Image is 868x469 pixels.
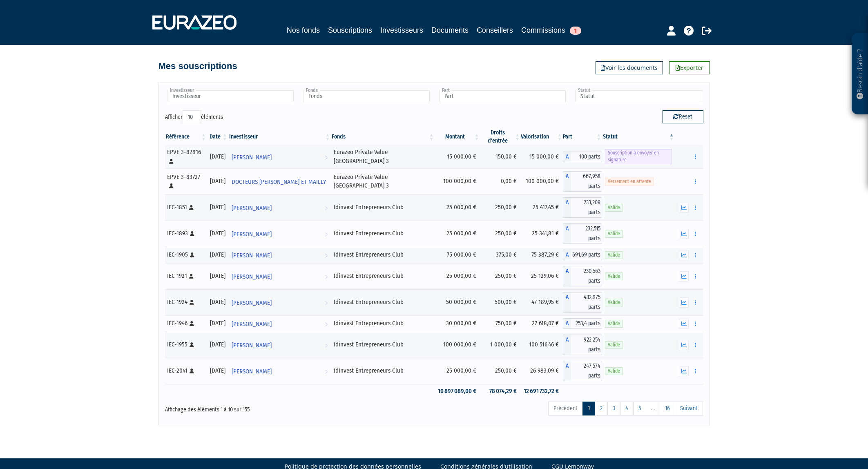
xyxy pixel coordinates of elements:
[663,110,703,123] button: Reset
[480,129,521,145] th: Droits d'entrée: activer pour trier la colonne par ordre croissant
[334,340,432,349] div: Idinvest Entrepreneurs Club
[563,292,571,313] span: A
[435,194,480,221] td: 25 000,00 €
[210,319,225,328] div: [DATE]
[521,194,563,221] td: 25 417,45 €
[190,231,194,236] i: [Français] Personne physique
[328,25,372,37] a: Souscriptions
[210,152,225,161] div: [DATE]
[169,183,174,188] i: [Français] Personne physique
[669,61,710,74] a: Exporter
[287,25,320,36] a: Nos fonds
[232,248,272,263] span: [PERSON_NAME]
[480,358,521,384] td: 250,00 €
[210,366,225,375] div: [DATE]
[165,401,382,414] div: Affichage des éléments 1 à 10 sur 155
[855,37,865,111] p: Besoin d'aide ?
[334,229,432,238] div: Idinvest Entrepreneurs Club
[521,221,563,247] td: 25 341,81 €
[563,152,571,162] span: A
[228,247,331,263] a: [PERSON_NAME]
[325,150,328,165] i: Voir l'investisseur
[480,263,521,289] td: 250,00 €
[563,318,571,329] span: A
[480,384,521,398] td: 78 074,29 €
[334,298,432,306] div: Idinvest Entrepreneurs Club
[480,289,521,315] td: 500,00 €
[325,248,328,263] i: Voir l'investisseur
[167,340,204,349] div: IEC-1955
[167,366,204,375] div: IEC-2041
[563,223,602,244] div: A - Idinvest Entrepreneurs Club
[605,230,623,238] span: Valide
[563,318,602,329] div: A - Idinvest Entrepreneurs Club
[570,27,581,35] span: 1
[521,247,563,263] td: 75 387,29 €
[167,203,204,212] div: IEC-1851
[232,364,272,379] span: [PERSON_NAME]
[563,129,602,145] th: Part: activer pour trier la colonne par ordre croissant
[582,402,595,415] a: 1
[521,129,563,145] th: Valorisation: activer pour trier la colonne par ordre croissant
[571,318,602,329] span: 253,4 parts
[620,402,634,415] a: 4
[325,295,328,310] i: Voir l'investisseur
[563,197,571,218] span: A
[380,25,423,36] a: Investisseurs
[334,366,432,375] div: Idinvest Entrepreneurs Club
[660,402,675,415] a: 16
[563,171,571,192] span: A
[595,402,608,415] a: 2
[480,168,521,194] td: 0,00 €
[607,402,620,415] a: 3
[228,129,331,145] th: Investisseur: activer pour trier la colonne par ordre croissant
[165,110,223,124] label: Afficher éléments
[228,226,331,242] a: [PERSON_NAME]
[563,250,602,260] div: A - Idinvest Entrepreneurs Club
[431,25,469,36] a: Documents
[563,335,571,355] span: A
[228,337,331,353] a: [PERSON_NAME]
[232,201,272,216] span: [PERSON_NAME]
[605,367,623,375] span: Valide
[190,342,194,347] i: [Français] Personne physique
[210,340,225,349] div: [DATE]
[167,272,204,280] div: IEC-1921
[480,145,521,168] td: 150,00 €
[228,315,331,332] a: [PERSON_NAME]
[521,25,581,36] a: Commissions1
[232,338,272,353] span: [PERSON_NAME]
[563,266,602,286] div: A - Idinvest Entrepreneurs Club
[325,338,328,353] i: Voir l'investisseur
[158,61,237,71] h4: Mes souscriptions
[334,319,432,328] div: Idinvest Entrepreneurs Club
[435,263,480,289] td: 25 000,00 €
[167,250,204,259] div: IEC-1905
[521,168,563,194] td: 100 000,00 €
[435,221,480,247] td: 25 000,00 €
[325,364,328,379] i: Voir l'investisseur
[521,358,563,384] td: 26 983,09 €
[210,229,225,238] div: [DATE]
[325,227,328,242] i: Voir l'investisseur
[331,129,435,145] th: Fonds: activer pour trier la colonne par ordre croissant
[521,315,563,332] td: 27 618,07 €
[167,148,204,165] div: EPVE 3-82816
[334,173,432,190] div: Eurazeo Private Value [GEOGRAPHIC_DATA] 3
[228,363,331,379] a: [PERSON_NAME]
[435,332,480,358] td: 100 000,00 €
[571,250,602,260] span: 691,69 parts
[571,171,602,192] span: 667,958 parts
[165,129,207,145] th: Référence : activer pour trier la colonne par ordre croissant
[563,223,571,244] span: A
[563,335,602,355] div: A - Idinvest Entrepreneurs Club
[571,292,602,313] span: 432,975 parts
[563,266,571,286] span: A
[605,178,654,185] span: Versement en attente
[477,25,513,36] a: Conseillers
[190,368,194,373] i: [Français] Personne physique
[563,197,602,218] div: A - Idinvest Entrepreneurs Club
[210,272,225,280] div: [DATE]
[167,319,204,328] div: IEC-1946
[325,269,328,284] i: Voir l'investisseur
